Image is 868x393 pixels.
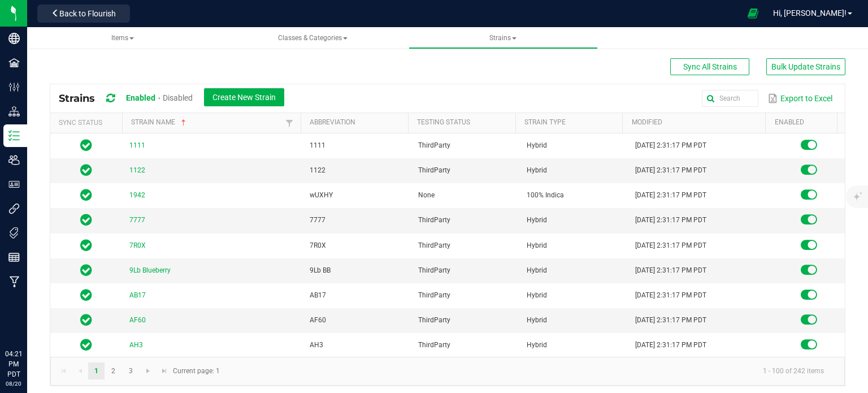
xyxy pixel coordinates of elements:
[33,301,47,314] iframe: Resource center unread badge
[635,291,706,299] span: [DATE] 2:31:17 PM PDT
[8,276,20,287] inline-svg: Manufacturing
[771,62,840,71] span: Bulk Update Strains
[635,191,706,199] span: [DATE] 2:31:17 PM PDT
[417,118,511,127] a: Testing StatusSortable
[310,166,325,174] span: 1122
[310,266,331,274] span: 9Lb BB
[8,179,20,190] inline-svg: User Roles
[527,291,547,299] span: Hybrid
[140,362,157,379] a: Go to the next page
[418,266,450,274] span: ThirdParty
[8,130,20,141] inline-svg: Inventory
[129,141,145,149] a: 1111
[5,349,22,379] p: 04:21 PM PDT
[129,266,171,274] a: 9Lb Blueberry
[310,316,326,324] span: AF60
[157,362,173,379] a: Go to the last page
[50,357,845,386] kendo-pager: Current page: 1
[418,191,435,199] span: None
[310,341,323,349] span: AH3
[80,287,92,303] span: In Sync
[59,9,116,18] span: Back to Flourish
[129,316,146,324] a: AF60
[88,362,105,379] a: Page 1
[527,216,547,224] span: Hybrid
[418,216,450,224] span: ThirdParty
[418,341,450,349] span: ThirdParty
[524,118,618,127] a: Strain TypeSortable
[160,366,169,375] span: Go to the last page
[131,118,283,127] a: Strain nameSortable
[670,58,749,75] button: Sync All Strains
[111,34,134,42] span: Items
[144,366,153,375] span: Go to the next page
[635,241,706,249] span: [DATE] 2:31:17 PM PDT
[123,362,139,379] a: Page 3
[635,166,706,174] span: [DATE] 2:31:17 PM PDT
[773,8,847,18] span: Hi, [PERSON_NAME]!
[775,118,833,127] a: EnabledSortable
[527,166,547,174] span: Hybrid
[8,106,20,117] inline-svg: Distribution
[527,191,564,199] span: 100% Indica
[59,88,293,109] div: Strains
[527,141,547,149] span: Hybrid
[8,33,20,44] inline-svg: Company
[50,113,122,133] th: Sync Status
[80,137,92,153] span: In Sync
[5,379,22,388] p: 08/20
[278,34,348,42] span: Classes & Categories
[129,291,146,299] a: AB17
[310,216,325,224] span: 7777
[527,341,547,349] span: Hybrid
[310,141,325,149] span: 1111
[418,166,450,174] span: ThirdParty
[635,341,706,349] span: [DATE] 2:31:17 PM PDT
[683,62,737,71] span: Sync All Strains
[765,89,835,108] button: Export to Excel
[37,5,130,23] button: Back to Flourish
[212,93,276,102] span: Create New Strain
[418,241,450,249] span: ThirdParty
[11,303,45,336] iframe: Resource center
[527,241,547,249] span: Hybrid
[8,203,20,214] inline-svg: Integrations
[740,2,766,24] span: Open Ecommerce Menu
[129,191,145,199] a: 1942
[766,58,845,75] button: Bulk Update Strains
[129,241,146,249] a: 7R0X
[702,90,758,107] input: Search
[489,34,517,42] span: Strains
[129,341,143,349] a: AH3
[179,118,188,127] span: Sortable
[527,266,547,274] span: Hybrid
[418,291,450,299] span: ThirdParty
[635,266,706,274] span: [DATE] 2:31:17 PM PDT
[632,118,761,127] a: ModifiedSortable
[80,162,92,178] span: In Sync
[8,57,20,68] inline-svg: Facilities
[80,312,92,328] span: In Sync
[8,81,20,93] inline-svg: Configuration
[418,316,450,324] span: ThirdParty
[126,93,155,102] span: Enabled
[527,316,547,324] span: Hybrid
[129,166,145,174] a: 1122
[80,212,92,228] span: In Sync
[283,116,296,130] a: Filter
[635,316,706,324] span: [DATE] 2:31:17 PM PDT
[310,191,333,199] span: wUXHY
[635,216,706,224] span: [DATE] 2:31:17 PM PDT
[80,187,92,203] span: In Sync
[310,118,403,127] a: AbbreviationSortable
[635,141,706,149] span: [DATE] 2:31:17 PM PDT
[227,362,833,381] kendo-pager-info: 1 - 100 of 242 items
[418,141,450,149] span: ThirdParty
[163,93,193,102] span: Disabled
[204,88,284,106] button: Create New Strain
[129,216,145,224] a: 7777
[80,262,92,278] span: In Sync
[105,362,121,379] a: Page 2
[8,252,20,263] inline-svg: Reports
[80,237,92,253] span: In Sync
